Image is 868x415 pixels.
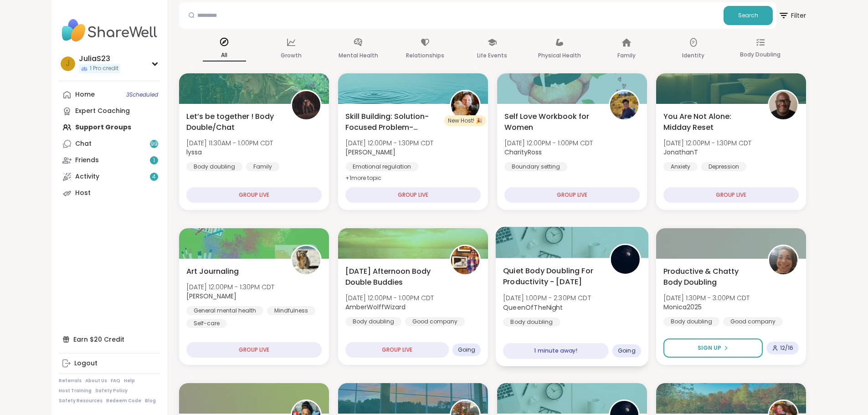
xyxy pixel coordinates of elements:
b: JonathanT [663,148,698,157]
span: 3 Scheduled [126,91,158,98]
a: Referrals [59,378,82,384]
p: Growth [281,50,302,61]
button: Search [724,6,773,25]
div: GROUP LIVE [186,187,322,203]
span: [DATE] 11:30AM - 1:00PM CDT [186,138,273,148]
div: Expert Coaching [75,107,130,116]
div: JuliaS23 [79,54,120,64]
a: Host Training [59,388,92,394]
b: lyssa [186,148,202,157]
a: FAQ [111,378,120,384]
div: Emotional regulation [345,162,418,171]
span: You Are Not Alone: Midday Reset [663,111,758,133]
div: Depression [701,162,746,171]
a: Home3Scheduled [59,87,160,103]
span: 1 Pro credit [90,65,118,72]
span: 4 [152,173,156,181]
span: [DATE] Afternoon Body Double Buddies [345,266,440,288]
span: [DATE] 12:00PM - 1:00PM CDT [504,138,593,148]
button: Sign Up [663,338,763,358]
span: [DATE] 12:00PM - 1:30PM CDT [663,138,751,148]
div: New Host! 🎉 [444,115,486,126]
img: spencer [292,246,320,274]
a: Activity4 [59,169,160,185]
div: Good company [723,317,783,326]
span: Search [738,11,758,20]
b: [PERSON_NAME] [186,292,236,301]
div: Earn $20 Credit [59,331,160,348]
img: CharityRoss [610,91,638,119]
span: 99 [150,140,158,148]
div: GROUP LIVE [345,342,449,358]
span: Quiet Body Doubling For Productivity - [DATE] [503,265,599,287]
div: Body doubling [663,317,719,326]
p: Body Doubling [740,49,781,60]
button: Filter [778,2,806,29]
span: Self Love Workbook for Women [504,111,599,133]
a: Expert Coaching [59,103,160,119]
span: Filter [778,5,806,26]
div: Activity [75,172,99,181]
div: Anxiety [663,162,698,171]
a: Blog [145,398,156,404]
a: Help [124,378,135,384]
span: Going [458,346,475,354]
div: Host [75,189,91,198]
b: CharityRoss [504,148,542,157]
span: J [66,58,70,70]
span: Art Journaling [186,266,239,277]
img: Monica2025 [769,246,797,274]
span: [DATE] 1:00PM - 2:30PM CDT [503,293,591,302]
span: [DATE] 1:30PM - 3:00PM CDT [663,293,750,302]
div: Good company [405,317,465,326]
b: Monica2025 [663,302,702,312]
div: Home [75,90,95,99]
a: Safety Resources [59,398,103,404]
span: 1 [153,157,155,164]
div: Body doubling [186,162,242,171]
span: Skill Building: Solution-Focused Problem-Solving [345,111,440,133]
span: Sign Up [698,344,721,352]
p: Relationships [406,50,444,61]
a: Host [59,185,160,201]
span: [DATE] 12:00PM - 1:30PM CDT [186,282,274,292]
div: Mindfulness [267,306,315,315]
p: Identity [682,50,704,61]
div: GROUP LIVE [345,187,481,203]
div: Friends [75,156,99,165]
p: All [203,50,246,61]
div: Self-care [186,319,227,328]
span: Let’s be together ! Body Double/Chat [186,111,281,133]
div: Family [246,162,279,171]
b: [PERSON_NAME] [345,148,395,157]
a: Logout [59,355,160,372]
a: About Us [85,378,107,384]
p: Family [617,50,636,61]
a: Chat99 [59,136,160,152]
p: Life Events [477,50,507,61]
span: Productive & Chatty Body Doubling [663,266,758,288]
b: AmberWolffWizard [345,302,406,312]
div: 1 minute away! [503,343,609,359]
img: ShareWell Nav Logo [59,15,160,46]
div: GROUP LIVE [663,187,799,203]
img: AmberWolffWizard [451,246,479,274]
div: Body doubling [345,317,401,326]
a: Friends1 [59,152,160,169]
span: Going [617,347,635,354]
a: Safety Policy [95,388,128,394]
img: LuAnn [451,91,479,119]
div: GROUP LIVE [186,342,322,358]
div: General mental health [186,306,263,315]
span: [DATE] 12:00PM - 1:30PM CDT [345,138,433,148]
span: 12 / 16 [780,344,793,352]
p: Physical Health [538,50,581,61]
b: QueenOfTheNight [503,302,563,312]
div: Chat [75,139,92,149]
img: JonathanT [769,91,797,119]
div: Boundary setting [504,162,567,171]
div: GROUP LIVE [504,187,640,203]
img: lyssa [292,91,320,119]
img: QueenOfTheNight [611,245,639,274]
a: Redeem Code [106,398,141,404]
